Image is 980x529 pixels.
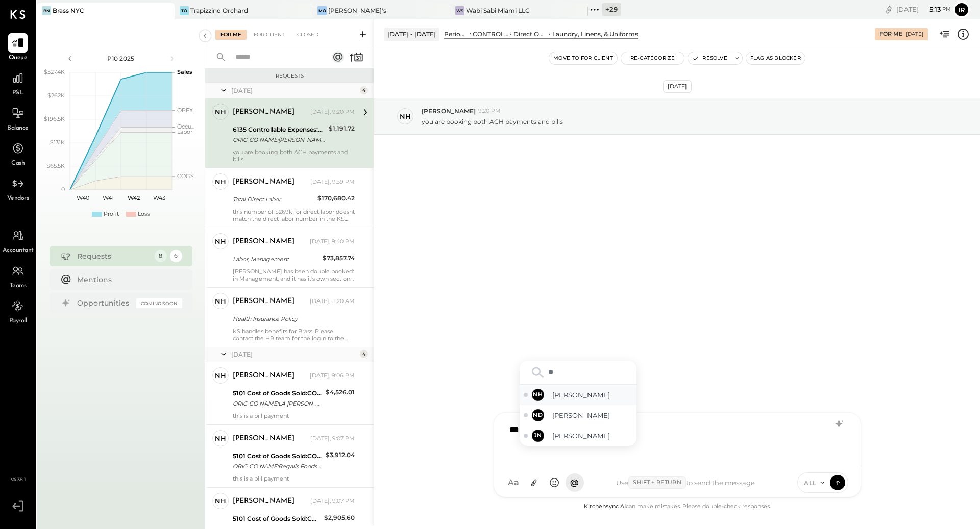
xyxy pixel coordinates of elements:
div: Select Nick Hatsatouris - Offline [520,385,636,405]
div: Mo [317,6,327,15]
a: Balance [1,104,35,133]
span: Vendors [7,194,29,204]
p: you are booking both ACH payments and bills [422,117,563,126]
div: Direct Operating Expenses [513,30,547,38]
div: [DATE], 11:20 AM [310,297,355,306]
div: [DATE], 9:40 PM [310,238,355,246]
div: Wabi Sabi Miami LLC [466,6,530,15]
div: $3,912.04 [326,450,355,460]
div: ORIG CO NAME:LA [PERSON_NAME] MEATS, ORIG ID:9200502236 DESC DATE:251006 CO ENTRY DESCR:ACH Debit... [233,398,323,409]
div: For Client [249,30,290,40]
div: [DATE], 9:07 PM [310,497,355,506]
a: Teams [1,261,35,291]
text: W42 [128,194,140,201]
div: NH [400,112,411,121]
button: Flag as Blocker [746,52,805,64]
span: @ [570,477,579,488]
div: WS [455,6,464,15]
div: [PERSON_NAME] [233,296,295,307]
span: [PERSON_NAME] [422,107,476,115]
div: $4,526.01 [326,387,355,397]
span: P&L [12,89,24,98]
span: Payroll [9,317,27,326]
div: Labor, Management [233,254,320,264]
div: P10 2025 [78,54,164,63]
a: Queue [1,33,35,63]
div: [PERSON_NAME] [233,237,295,247]
div: $73,857.74 [323,253,355,263]
button: Aa [504,473,523,492]
button: Resolve [688,52,731,64]
div: Use to send the message [584,476,788,489]
button: Re-Categorize [621,52,684,64]
div: $2,905.60 [324,513,355,523]
div: [PERSON_NAME] [233,434,295,444]
div: Select Jossiane Nicasio - Offline [520,425,636,446]
div: NH [215,177,226,187]
span: ALL [804,478,817,487]
button: Move to for client [549,52,617,64]
text: OPEX [177,107,193,114]
div: Select Nicolás Duque - Offline [520,405,636,425]
div: NH [215,371,226,381]
span: a [514,477,519,488]
text: Occu... [177,123,194,130]
text: $65.5K [46,162,65,169]
div: NH [215,496,226,506]
div: copy link [884,4,894,15]
button: @ [566,473,584,492]
a: P&L [1,68,35,98]
text: W41 [103,194,114,201]
div: 5101 Cost of Goods Sold:COGS, Meat & Poultry [233,514,321,524]
a: Payroll [1,296,35,326]
span: Balance [7,124,29,133]
div: this is a bill payment [233,475,355,482]
div: Coming Soon [136,298,182,308]
div: ORIG CO NAME:Regalis Foods ORIG ID:ACHD486019 DESC DATE:251010 CO ENTRY DESCR:MEBillPay SEC:CCD T... [233,461,323,471]
div: Brass NYC [53,6,84,15]
div: KS handles benefits for Brass. Please contact the HR team for the login to the portal and policy [233,328,355,342]
div: ORIG CO NAME:[PERSON_NAME] UNIFORM ORIG ID:1231663147 DESC DATE:090 [233,135,326,145]
div: Closed [292,30,324,40]
div: 6 [170,250,182,262]
div: BN [42,6,51,15]
span: [PERSON_NAME] [552,411,632,420]
div: 4 [360,86,368,94]
div: [DATE] [231,86,357,95]
div: For Me [879,30,902,38]
div: you are booking both ACH payments and bills [233,148,355,163]
div: [DATE] [906,31,923,38]
div: TO [180,6,189,15]
div: this number of $269k for direct labor doesnt match the direct labor number in the KS labor module... [233,208,355,222]
div: $1,191.72 [329,123,355,134]
div: [PERSON_NAME] [233,107,295,117]
div: CONTROLLABLE EXPENSES [473,30,508,38]
span: Cash [11,159,24,168]
div: this is a bill payment [233,412,355,419]
button: Ir [953,2,970,18]
span: Queue [9,54,28,63]
div: [PERSON_NAME] has been double booked: in Management, and it has it's own section BOH salaried. [233,268,355,282]
div: [DATE], 9:39 PM [310,178,355,186]
div: [DATE], 9:20 PM [310,108,355,116]
text: 0 [61,186,65,193]
div: 8 [155,250,167,262]
div: NH [215,237,226,246]
text: $131K [50,139,65,146]
div: [DATE], 9:06 PM [310,372,355,380]
div: + 29 [602,3,621,16]
div: Health Insurance Policy [233,314,352,324]
a: Accountant [1,226,35,256]
div: Profit [104,210,119,218]
div: [PERSON_NAME] [233,496,295,507]
text: $327.4K [44,68,65,75]
div: Period P&L [444,30,468,38]
text: Labor [177,128,192,135]
div: [PERSON_NAME]'s [328,6,386,15]
text: COGS [177,172,194,180]
a: Cash [1,139,35,168]
div: 6135 Controllable Expenses:Direct Operating Expenses:Laundry, Linens, & Uniforms [233,124,326,135]
div: Requests [77,251,150,261]
div: Total Direct Labor [233,194,314,205]
div: Loss [138,210,150,218]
